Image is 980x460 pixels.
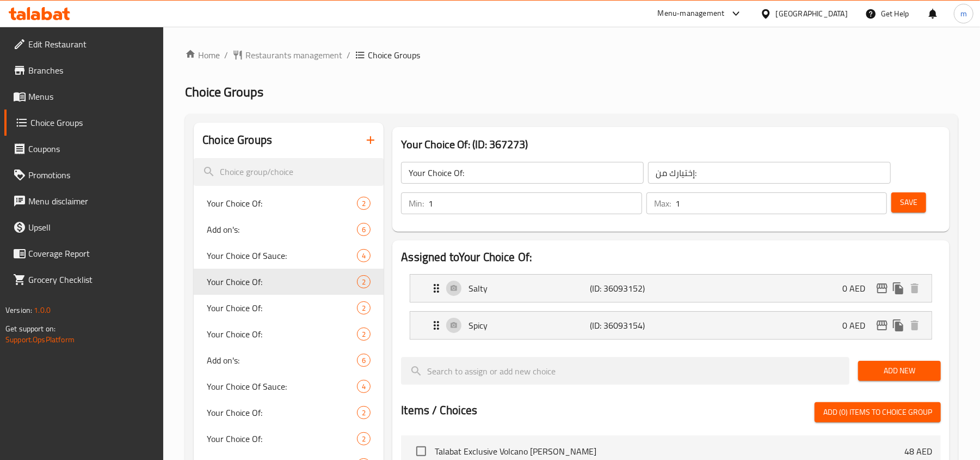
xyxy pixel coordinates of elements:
[358,355,370,366] span: 6
[357,406,371,419] div: Choices
[28,90,155,103] span: Menus
[469,319,590,332] p: Spicy
[358,329,370,340] span: 2
[194,347,384,373] div: Add on's:6
[368,49,420,62] span: Choice Groups
[207,197,357,210] span: Your Choice Of:
[5,332,75,347] a: Support.OpsPlatform
[194,321,384,347] div: Your Choice Of:2
[34,303,51,317] span: 1.0.0
[207,249,357,262] span: Your Choice Of Sauce:
[658,7,725,20] div: Menu-management
[207,380,357,393] span: Your Choice Of Sauce:
[185,49,958,62] nav: breadcrumb
[409,197,424,210] p: Min:
[590,282,671,295] p: (ID: 36093152)
[4,162,164,188] a: Promotions
[960,8,967,20] span: m
[207,223,357,236] span: Add on's:
[5,303,32,317] span: Version:
[194,216,384,243] div: Add on's:6
[194,269,384,295] div: Your Choice Of:2
[654,197,671,210] p: Max:
[401,357,849,385] input: search
[358,434,370,444] span: 2
[4,57,164,83] a: Branches
[401,402,477,419] h2: Items / Choices
[357,432,371,445] div: Choices
[890,280,907,296] button: duplicate
[4,267,164,293] a: Grocery Checklist
[207,406,357,419] span: Your Choice Of:
[194,426,384,452] div: Your Choice Of:2
[28,142,155,155] span: Coupons
[194,158,384,186] input: search
[4,31,164,57] a: Edit Restaurant
[357,197,371,210] div: Choices
[185,49,220,62] a: Home
[358,408,370,418] span: 2
[823,405,932,419] span: Add (0) items to choice group
[907,317,923,334] button: delete
[207,354,357,367] span: Add on's:
[245,49,342,62] span: Restaurants management
[867,364,932,378] span: Add New
[28,38,155,51] span: Edit Restaurant
[401,249,941,265] h2: Assigned to Your Choice Of:
[207,301,357,314] span: Your Choice Of:
[232,49,342,62] a: Restaurants management
[357,275,371,288] div: Choices
[5,322,56,336] span: Get support on:
[357,354,371,367] div: Choices
[858,361,941,381] button: Add New
[194,400,384,426] div: Your Choice Of:2
[410,312,932,339] div: Expand
[207,432,357,445] span: Your Choice Of:
[357,249,371,262] div: Choices
[194,373,384,400] div: Your Choice Of Sauce:4
[874,317,890,334] button: edit
[469,282,590,295] p: Salty
[900,196,917,209] span: Save
[194,295,384,321] div: Your Choice Of:2
[776,8,848,20] div: [GEOGRAPHIC_DATA]
[401,136,941,153] h3: Your Choice Of: (ID: 367273)
[28,221,155,234] span: Upsell
[904,445,932,458] p: 48 AED
[890,317,907,334] button: duplicate
[224,49,228,62] li: /
[358,251,370,261] span: 4
[590,319,671,332] p: (ID: 36093154)
[30,116,155,129] span: Choice Groups
[358,303,370,313] span: 2
[28,64,155,77] span: Branches
[907,280,923,296] button: delete
[358,277,370,287] span: 2
[4,214,164,240] a: Upsell
[194,243,384,269] div: Your Choice Of Sauce:4
[401,307,941,344] li: Expand
[207,328,357,341] span: Your Choice Of:
[357,380,371,393] div: Choices
[358,198,370,209] span: 2
[28,247,155,260] span: Coverage Report
[4,83,164,110] a: Menus
[28,168,155,181] span: Promotions
[815,402,941,422] button: Add (0) items to choice group
[28,195,155,208] span: Menu disclaimer
[4,240,164,267] a: Coverage Report
[194,190,384,216] div: Your Choice Of:2
[207,275,357,288] span: Your Choice Of:
[185,80,263,104] span: Choice Groups
[842,282,874,295] p: 0 AED
[28,273,155,286] span: Grocery Checklist
[357,223,371,236] div: Choices
[4,136,164,162] a: Coupons
[874,280,890,296] button: edit
[357,301,371,314] div: Choices
[4,188,164,214] a: Menu disclaimer
[202,132,272,148] h2: Choice Groups
[410,275,932,302] div: Expand
[358,382,370,392] span: 4
[401,270,941,307] li: Expand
